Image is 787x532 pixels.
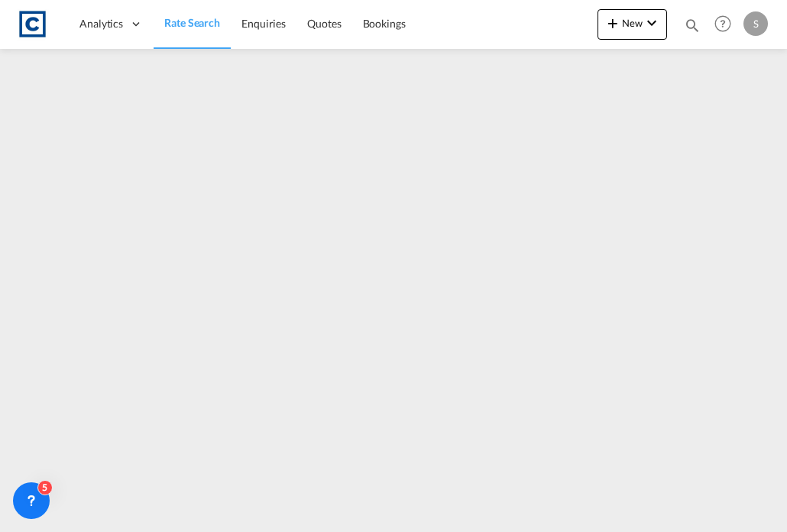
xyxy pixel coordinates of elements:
span: New [604,17,661,29]
md-icon: icon-magnify [684,17,701,34]
img: 1fdb9190129311efbfaf67cbb4249bed.jpeg [15,7,50,41]
span: Analytics [79,16,123,31]
span: Bookings [363,17,406,30]
span: Help [710,11,736,37]
div: S [743,11,768,36]
span: Rate Search [164,16,220,29]
md-icon: icon-plus 400-fg [604,14,622,32]
div: icon-magnify [684,17,701,40]
span: Enquiries [241,17,286,30]
span: Quotes [307,17,341,30]
md-icon: icon-chevron-down [643,14,661,32]
button: icon-plus 400-fgNewicon-chevron-down [598,9,667,40]
div: Help [710,11,743,38]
